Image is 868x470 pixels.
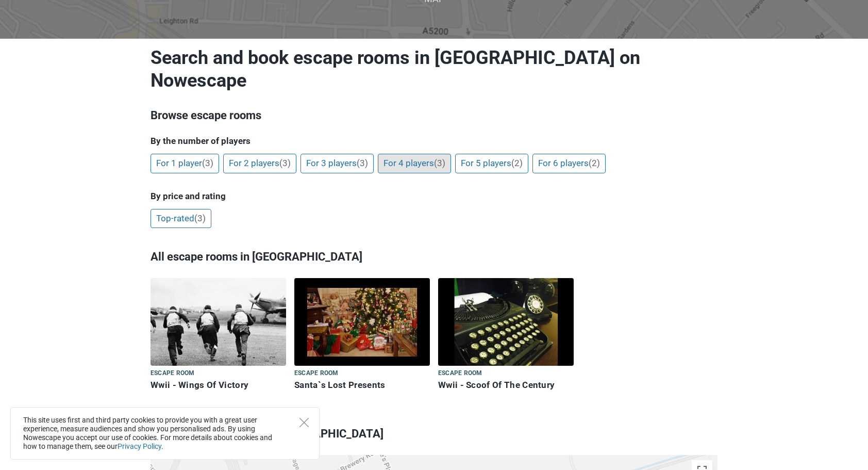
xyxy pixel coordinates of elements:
span: (2) [511,158,523,168]
h3: All escape rooms in [GEOGRAPHIC_DATA] [151,244,717,270]
span: (3) [194,213,206,223]
span: (3) [434,158,445,168]
h3: Map of escape rooms in [GEOGRAPHIC_DATA] [151,420,717,447]
span: Escape room [438,368,482,379]
a: Privacy Policy [118,442,161,450]
a: Santa`s Lost Presents Escape room Santa`s Lost Presents [294,278,430,393]
h3: Browse escape rooms [151,107,717,124]
h6: Wwii - Wings Of Victory [151,380,286,391]
a: For 3 players(3) [301,154,374,173]
img: Wwii - Wings Of Victory [151,278,286,366]
a: Wwii - Scoof Of The Century Escape room Wwii - Scoof Of The Century [438,278,574,393]
h6: Santa`s Lost Presents [294,380,430,391]
button: Close [299,418,309,427]
h6: Wwii - Scoof Of The Century [438,380,574,391]
div: This site uses first and third party cookies to provide you with a great user experience, measure... [10,407,320,460]
h5: By the number of players [151,136,717,146]
a: For 2 players(3) [223,154,296,173]
span: (3) [202,158,213,168]
a: Wwii - Wings Of Victory Escape room Wwii - Wings Of Victory [151,278,286,393]
span: Escape room [294,368,338,379]
span: (2) [589,158,600,168]
span: (3) [357,158,368,168]
h5: By price and rating [151,191,717,201]
img: Santa`s Lost Presents [294,278,430,366]
a: For 5 players(2) [455,154,528,173]
a: For 6 players(2) [532,154,606,173]
a: For 4 players(3) [378,154,451,173]
h1: Search and book escape rooms in [GEOGRAPHIC_DATA] on Nowescape [151,46,717,92]
a: Top-rated(3) [151,209,211,229]
a: For 1 player(3) [151,154,219,173]
span: (3) [279,158,291,168]
span: Escape room [151,368,194,379]
img: Wwii - Scoof Of The Century [438,278,574,366]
